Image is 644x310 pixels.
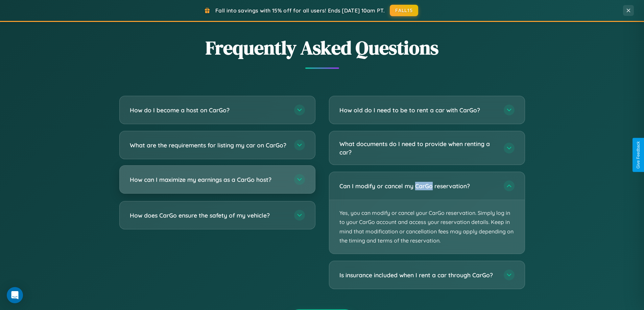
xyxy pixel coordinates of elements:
div: Open Intercom Messenger [7,287,23,303]
span: Fall into savings with 15% off for all users! Ends [DATE] 10am PT. [215,7,385,14]
p: Yes, you can modify or cancel your CarGo reservation. Simply log in to your CarGo account and acc... [329,200,525,254]
div: Give Feedback [636,141,641,169]
h3: How old do I need to be to rent a car with CarGo? [339,106,497,114]
h3: How does CarGo ensure the safety of my vehicle? [130,211,287,220]
h3: What documents do I need to provide when renting a car? [339,140,497,156]
h2: Frequently Asked Questions [119,35,525,61]
h3: How do I become a host on CarGo? [130,106,287,114]
h3: How can I maximize my earnings as a CarGo host? [130,175,287,184]
h3: Can I modify or cancel my CarGo reservation? [339,182,497,190]
h3: Is insurance included when I rent a car through CarGo? [339,271,497,279]
button: FALL15 [390,5,418,16]
h3: What are the requirements for listing my car on CarGo? [130,141,287,149]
